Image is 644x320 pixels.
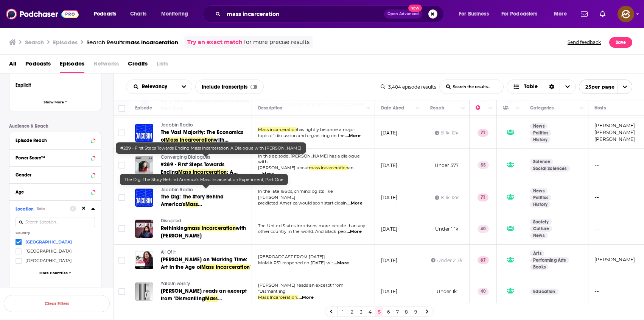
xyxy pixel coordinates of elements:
[478,256,489,264] p: 67
[530,103,554,112] div: Categories
[297,127,355,132] span: has rightly become a major
[530,159,553,165] a: Science
[381,84,436,90] div: 3,404 episode results
[459,9,489,19] span: For Business
[60,58,84,73] a: Episodes
[39,271,68,275] span: More Countries
[161,154,251,161] a: Converging Dialogues
[157,58,168,73] span: Lists
[187,38,243,47] a: Try an exact match
[165,137,214,143] span: Mass Incarceration
[435,162,459,168] span: Under 577
[118,225,125,232] span: Toggle select row
[258,254,325,259] span: [REBROADCAST FROM [DATE]]
[178,169,227,175] span: Mass Incarceration
[258,200,347,206] span: predicted America would soon start closin
[126,84,176,89] button: open menu
[16,83,90,88] div: Explicit
[258,283,344,294] span: [PERSON_NAME] reads an excerpt from "Dismantling
[16,135,95,145] button: Episode Reach
[258,165,309,170] span: [PERSON_NAME] about
[435,226,458,232] span: Under 1.1k
[4,295,110,312] button: Clear Filters
[381,130,397,136] p: [DATE]
[53,39,78,46] h3: Episodes
[258,295,298,300] span: Mass Incarceration.
[87,39,178,46] a: Search Results:mass incarceration
[530,226,552,232] a: Culture
[454,8,498,20] button: open menu
[594,130,635,135] a: [PERSON_NAME]
[142,84,170,89] span: Relevancy
[478,161,489,169] p: 55
[161,225,187,231] span: Rethinking
[381,194,397,201] p: [DATE]
[394,307,401,316] a: 7
[187,225,236,231] span: mass incarceration
[161,287,251,303] a: [PERSON_NAME] reads an excerpt from "DismantlingMass Incarceration
[347,200,362,206] span: ...More
[594,257,635,262] a: [PERSON_NAME]
[594,136,635,142] a: [PERSON_NAME]
[530,123,548,129] a: News
[87,39,178,46] div: Search Results:
[609,37,632,48] button: Save
[530,233,548,239] a: News
[384,9,422,19] button: Open AdvancedNew
[16,217,95,227] input: Search Location...
[161,225,251,240] a: Rethinkingmass incarcerationwith [PERSON_NAME]
[161,193,251,208] a: The Dig: The Story Behind America'sMass Incarceration
[348,307,356,316] a: 2
[347,229,362,235] span: ...More
[258,189,333,200] span: In the late 1960s, criminologists like [PERSON_NAME]
[544,80,560,94] div: Sort Direction
[530,264,549,270] a: Books
[530,219,552,225] a: Society
[161,218,182,223] span: Disrupted
[16,155,89,161] div: Power Score™
[118,257,125,264] span: Toggle select row
[9,123,101,129] p: Audience & Reach
[459,104,468,113] button: Column Actions
[431,257,462,264] div: Under 2.3k
[334,260,349,266] span: ...More
[530,201,551,208] a: History
[258,260,333,265] span: MoMA PS1 reopened on [DATE] wit
[16,231,95,235] p: Country
[89,8,126,20] button: open menu
[118,130,125,136] span: Toggle select row
[128,58,148,73] span: Credits
[577,104,586,113] button: Column Actions
[258,127,297,132] span: Mass incarceration
[503,103,513,112] div: Has Guests
[299,295,314,301] span: ...More
[381,226,397,232] p: [DATE]
[507,80,576,94] button: Choose View
[16,206,34,212] span: Location
[161,201,198,215] span: Mass Incarceration
[339,307,347,316] a: 1
[579,80,632,94] button: open menu
[259,171,274,177] span: ...More
[597,8,608,20] a: Show notifications dropdown
[478,225,489,233] p: 40
[578,8,591,20] a: Show notifications dropdown
[435,194,458,201] div: 8.1k-12k
[381,288,397,295] p: [DATE]
[524,84,538,89] span: Table
[176,80,192,94] button: open menu
[161,288,247,302] span: [PERSON_NAME] reads an excerpt from "Dismantling
[118,162,125,169] span: Toggle select row
[375,307,383,316] a: 5
[412,307,419,316] a: 9
[94,9,116,19] span: Podcasts
[161,122,193,128] span: Jacobin Radio
[258,229,346,234] span: other country in the world. And Black peo
[381,257,397,264] p: [DATE]
[258,133,345,138] span: topic of discussion and organizing on the
[130,9,146,19] span: Charts
[161,161,251,176] a: #289 - First Steps Towards EndingMass Incarceration: A Dialogue with [PERSON_NAME]
[9,58,16,73] a: All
